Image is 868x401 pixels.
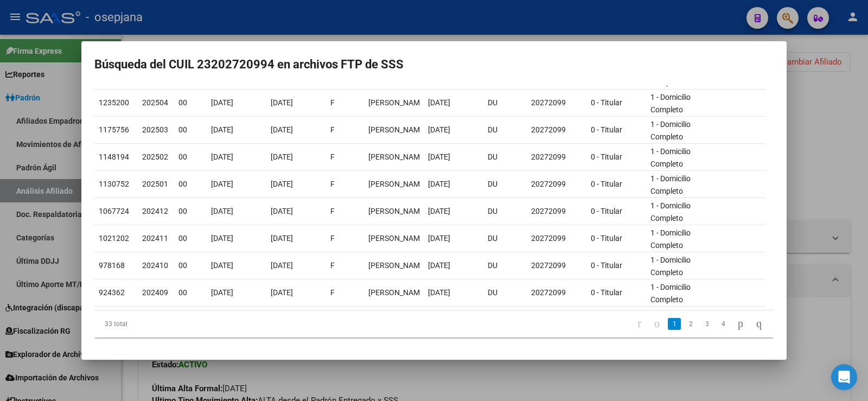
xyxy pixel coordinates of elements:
span: F [330,152,335,161]
span: 202412 [142,207,168,215]
span: 202409 [142,288,168,297]
span: OLIVA NILDA [368,98,426,107]
div: 00 [178,287,202,299]
li: page 4 [715,315,731,333]
div: 00 [178,151,202,163]
div: DU [488,124,522,136]
span: OLIVA NILDA [368,125,426,134]
div: DU [488,259,522,272]
span: [DATE] [428,98,450,107]
a: go to next page [733,318,748,330]
div: 00 [178,205,202,218]
span: 978168 [99,261,125,270]
span: 202411 [142,234,168,243]
span: 1 - Domicilio Completo [650,147,691,168]
span: 0 - Titular [591,125,622,134]
div: DU [488,287,522,299]
div: 33 total [94,310,228,338]
a: 2 [684,318,697,330]
span: [DATE] [211,234,233,243]
a: 3 [700,318,713,330]
div: 20272099 [531,232,582,245]
div: 00 [178,124,202,136]
div: 20272099 [531,178,582,190]
span: 1 - Domicilio Completo [650,93,691,114]
span: OLIVA NILDA [368,180,426,188]
div: DU [488,178,522,190]
span: F [330,180,335,188]
span: [DATE] [211,180,233,188]
div: Open Intercom Messenger [831,364,857,390]
span: 0 - Titular [591,207,622,215]
span: 1 - Domicilio Completo [650,201,691,222]
span: F [330,261,335,270]
span: [DATE] [211,98,233,107]
div: 00 [178,232,202,245]
span: 1130752 [99,180,129,188]
span: 0 - Titular [591,234,622,243]
span: [DATE] [211,288,233,297]
div: DU [488,205,522,218]
span: 1 - Domicilio Completo [650,283,691,304]
span: [DATE] [271,98,293,107]
a: go to last page [751,318,767,330]
span: [DATE] [428,261,450,270]
div: 20272099 [531,205,582,218]
span: OLIVA NILDA [368,288,426,297]
span: 1235200 [99,98,129,107]
span: [DATE] [271,288,293,297]
span: [DATE] [271,180,293,188]
span: 202410 [142,261,168,270]
li: page 3 [699,315,715,333]
span: 0 - Titular [591,288,622,297]
div: 20272099 [531,97,582,109]
div: DU [488,151,522,163]
span: F [330,288,335,297]
div: DU [488,97,522,109]
span: 1 - Domicilio Completo [650,228,691,250]
div: 20272099 [531,287,582,299]
span: 202501 [142,180,168,188]
span: 202504 [142,98,168,107]
span: F [330,234,335,243]
a: 1 [668,318,681,330]
span: [DATE] [428,207,450,215]
span: 202502 [142,152,168,161]
a: 4 [717,318,730,330]
div: 00 [178,178,202,190]
span: F [330,125,335,134]
span: 1 - Domicilio Completo [650,120,691,141]
span: 202503 [142,125,168,134]
div: 20272099 [531,259,582,272]
span: [DATE] [271,125,293,134]
span: [DATE] [271,234,293,243]
span: [DATE] [211,261,233,270]
span: [DATE] [211,125,233,134]
span: 1 - Domicilio Completo [650,256,691,277]
div: 00 [178,97,202,109]
span: 1067724 [99,207,129,215]
span: F [330,98,335,107]
div: DU [488,232,522,245]
span: [DATE] [428,234,450,243]
span: [DATE] [211,152,233,161]
span: [DATE] [428,152,450,161]
span: [DATE] [271,261,293,270]
span: [DATE] [271,207,293,215]
span: [DATE] [211,207,233,215]
span: OLIVA NILDA [368,261,426,270]
span: OLIVA NILDA [368,234,426,243]
li: page 1 [666,315,682,333]
div: 20272099 [531,124,582,136]
span: [DATE] [428,288,450,297]
span: [DATE] [428,125,450,134]
span: 1148194 [99,152,129,161]
span: OLIVA NILDA [368,207,426,215]
span: 1175756 [99,125,129,134]
span: 0 - Titular [591,261,622,270]
a: go to first page [633,318,646,330]
span: F [330,207,335,215]
span: 0 - Titular [591,152,622,161]
h2: Búsqueda del CUIL 23202720994 en archivos FTP de SSS [94,54,774,75]
span: [DATE] [428,180,450,188]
